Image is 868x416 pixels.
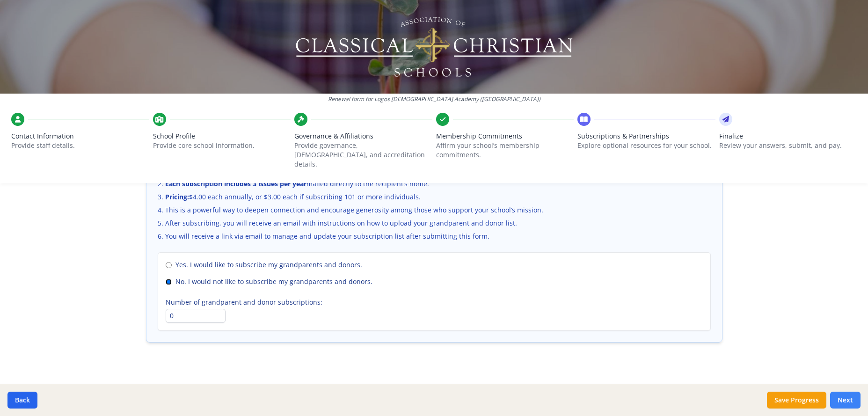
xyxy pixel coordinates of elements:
span: Yes. I would like to subscribe my grandparents and donors. [175,260,362,270]
li: After subscribing, you will receive an email with instructions on how to upload your grandparent ... [158,219,711,228]
li: You will receive a link via email to manage and update your subscription list after submitting th... [158,232,711,241]
span: Contact Information [11,131,149,141]
strong: Pricing: [165,192,189,201]
li: $4.00 each annually, or $3.00 each if subscribing 101 or more individuals. [158,192,711,202]
p: Provide governance, [DEMOGRAPHIC_DATA], and accreditation details. [294,141,432,169]
span: Governance & Affiliations [294,131,432,141]
p: Provide core school information. [153,141,291,150]
button: Back [7,392,37,409]
span: No. I would not like to subscribe my grandparents and donors. [175,277,372,286]
p: Affirm your school’s membership commitments. [436,141,574,160]
span: Finalize [719,131,857,141]
input: Yes. I would like to subscribe my grandparents and donors. [166,262,172,268]
button: Next [830,392,861,409]
p: Review your answers, submit, and pay. [719,141,857,150]
button: Save Progress [767,392,826,409]
span: Subscriptions & Partnerships [577,131,715,141]
li: This is a powerful way to deepen connection and encourage generosity among those who support your... [158,205,711,215]
span: School Profile [153,131,291,141]
img: Logo [294,14,574,80]
p: Provide staff details. [11,141,149,150]
label: Number of grandparent and donor subscriptions: [166,298,703,307]
p: Explore optional resources for your school. [577,141,715,150]
span: Membership Commitments [436,131,574,141]
input: No. I would not like to subscribe my grandparents and donors. [166,279,172,285]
